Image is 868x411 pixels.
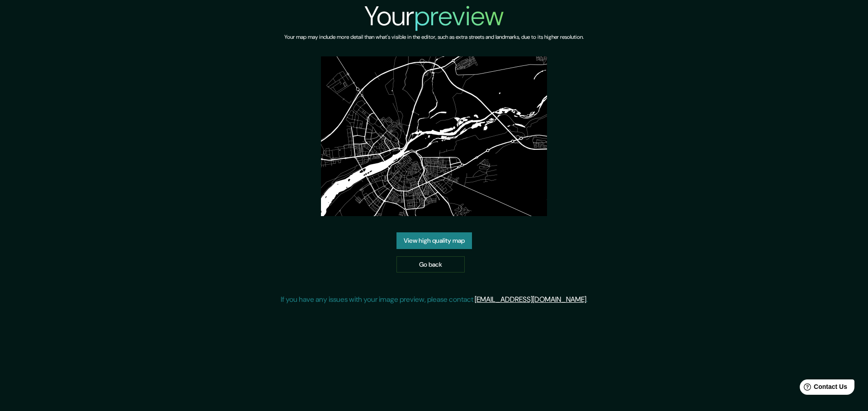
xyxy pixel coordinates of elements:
h6: Your map may include more detail than what's visible in the editor, such as extra streets and lan... [284,32,584,42]
img: created-map-preview [321,56,547,216]
iframe: Help widget launcher [788,376,858,401]
a: Go back [396,256,465,273]
p: If you have any issues with your image preview, please contact . [281,294,588,305]
a: View high quality map [396,232,472,249]
a: [EMAIL_ADDRESS][DOMAIN_NAME] [475,295,586,304]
